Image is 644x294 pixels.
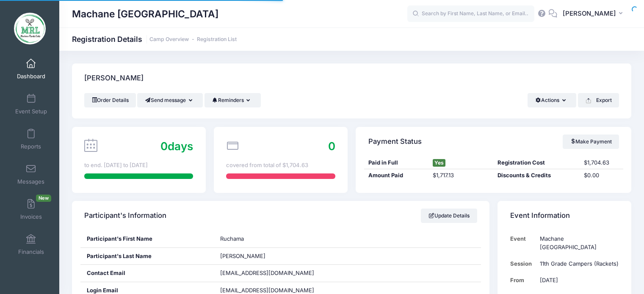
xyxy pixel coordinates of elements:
div: days [160,138,193,154]
a: Registration List [197,36,237,43]
a: Camp Overview [149,36,189,43]
span: New [36,195,51,202]
td: 11th Grade Campers (Rackets) [536,256,619,272]
a: Event Setup [11,89,51,119]
a: Make Payment [563,135,619,149]
div: Registration Cost [494,159,580,167]
h4: Payment Status [368,129,422,154]
button: [PERSON_NAME] [557,4,631,24]
span: Invoices [20,213,42,220]
h1: Machane [GEOGRAPHIC_DATA] [72,4,218,24]
td: Event [510,231,536,256]
div: $1,704.63 [580,159,623,167]
span: 0 [328,140,335,153]
a: Dashboard [11,54,51,84]
td: From [510,272,536,289]
button: Send message [137,93,203,107]
td: [DATE] [536,272,619,289]
span: Event Setup [15,108,47,115]
span: [EMAIL_ADDRESS][DOMAIN_NAME] [220,269,314,276]
h1: Registration Details [72,35,237,44]
div: Amount Paid [364,171,429,180]
div: Contact Email [80,265,214,282]
img: Machane Racket Lake [14,13,46,44]
span: Messages [17,178,44,185]
a: Reports [11,124,51,154]
td: Machane [GEOGRAPHIC_DATA] [536,231,619,256]
span: [PERSON_NAME] [220,253,265,259]
span: Financials [18,248,44,256]
span: Dashboard [17,73,45,80]
a: InvoicesNew [11,195,51,224]
div: $0.00 [580,171,623,180]
div: Participant's Last Name [80,248,214,265]
a: Financials [11,230,51,259]
div: $1,717.13 [429,171,494,180]
div: covered from total of $1,704.63 [226,161,335,170]
h4: [PERSON_NAME] [84,66,144,91]
h4: Participant's Information [84,204,166,228]
td: Session [510,256,536,272]
input: Search by First Name, Last Name, or Email... [407,5,534,22]
a: Order Details [84,93,136,107]
button: Reminders [205,93,261,107]
h4: Event Information [510,204,570,228]
div: Paid in Full [364,159,429,167]
div: Discounts & Credits [494,171,580,180]
span: Yes [433,159,445,167]
div: Participant's First Name [80,231,214,247]
a: Messages [11,159,51,189]
span: [PERSON_NAME] [563,9,616,18]
button: Actions [528,93,576,107]
span: Ruchama [220,235,244,242]
button: Export [578,93,619,107]
a: Update Details [421,209,477,223]
span: 0 [160,140,168,153]
div: to end. [DATE] to [DATE] [84,161,193,170]
span: Reports [21,143,41,150]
